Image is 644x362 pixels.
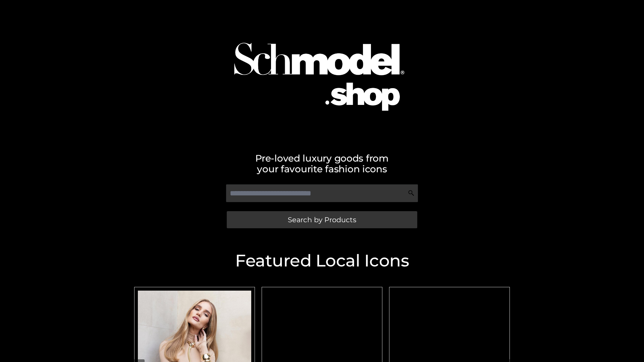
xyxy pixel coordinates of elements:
a: Search by Products [227,211,417,228]
h2: Pre-loved luxury goods from your favourite fashion icons [131,153,513,174]
img: Search Icon [408,190,415,196]
h2: Featured Local Icons​ [131,252,513,269]
span: Search by Products [288,216,356,223]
